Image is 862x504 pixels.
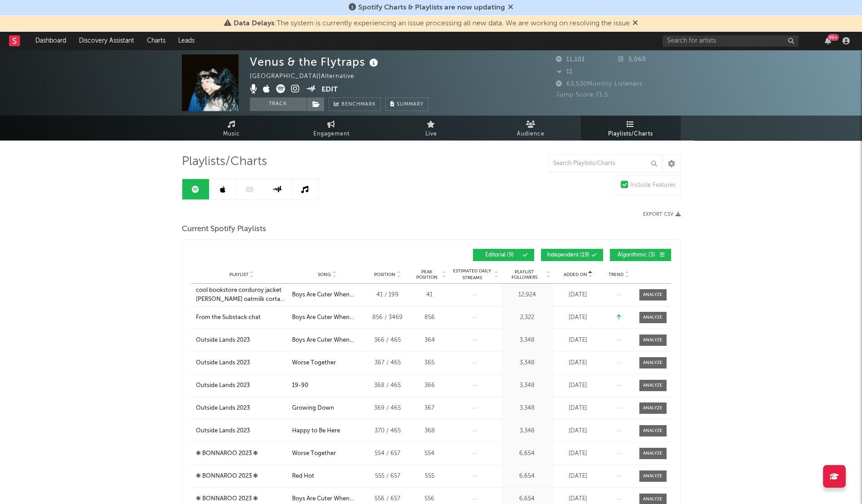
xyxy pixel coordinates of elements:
span: : The system is currently experiencing an issue processing all new data. We are working on resolv... [234,20,630,27]
a: Discovery Assistant [73,32,141,50]
a: Outside Lands 2023 [196,336,287,345]
button: Algorithmic(3) [610,249,671,261]
div: [DATE] [555,291,601,300]
div: [DATE] [555,426,601,436]
button: Track [250,97,307,111]
div: Worse Together [292,449,336,458]
div: 555 / 657 [367,472,408,481]
div: [DATE] [555,381,601,390]
span: Playlist [229,272,248,277]
div: From the Substack chat [196,313,261,322]
div: Growing Down [292,404,334,413]
span: Peak Position [413,269,441,280]
span: Data Delays [234,20,274,27]
span: Dismiss [633,20,638,27]
div: Boys Are Cuter When They're Crying [292,336,363,345]
div: Worse Together [292,359,336,368]
div: 364 [413,336,447,345]
span: Summary [397,102,424,107]
div: 19-90 [292,381,308,390]
div: 368 [413,426,447,436]
div: Boys Are Cuter When They're Crying [292,313,363,322]
input: Search for artists [662,35,799,47]
span: Spotify Charts & Playlists are now updating [358,4,505,11]
a: From the Substack chat [196,313,287,322]
div: 3,348 [503,426,551,436]
div: Venus & the Flytraps [250,54,380,69]
div: 556 / 657 [367,494,408,504]
button: Edit [321,84,338,96]
div: 367 / 465 [367,359,408,368]
div: 368 / 465 [367,381,408,390]
div: 556 [413,494,447,504]
a: Charts [141,32,172,50]
div: 2,322 [503,313,551,322]
div: 856 / 3469 [367,313,408,322]
a: Benchmark [329,97,381,111]
a: Outside Lands 2023 [196,404,287,413]
span: Song [318,272,331,277]
div: 6,654 [503,449,551,458]
div: Include Features [630,180,676,191]
button: Export CSV [643,212,681,217]
a: Outside Lands 2023 [196,359,287,368]
span: Independent ( 19 ) [547,252,589,258]
div: 369 / 465 [367,404,408,413]
div: Outside Lands 2023 [196,336,250,345]
div: 3,348 [503,381,551,390]
span: 11 [556,69,573,75]
span: Algorithmic ( 3 ) [616,252,657,258]
span: 5,060 [618,57,646,63]
span: Position [374,272,395,277]
div: 41 [413,291,447,300]
div: [DATE] [555,494,601,504]
a: cool bookstore corduroy jacket [PERSON_NAME] oatmilk cortado CD walkman girl [196,286,287,304]
span: Playlists/Charts [608,129,653,140]
div: 554 [413,449,447,458]
div: [DATE] [555,449,601,458]
a: Leads [172,32,201,50]
div: 366 / 465 [367,336,408,345]
button: 99+ [825,37,831,44]
div: [DATE] [555,336,601,345]
div: 366 [413,381,447,390]
div: 365 [413,359,447,368]
span: Estimated Daily Streams [451,268,493,281]
div: [DATE] [555,472,601,481]
div: 3,348 [503,336,551,345]
a: Outside Lands 2023 [196,426,287,436]
div: 554 / 657 [367,449,408,458]
a: Engagement [282,116,381,141]
div: 367 [413,404,447,413]
div: Boys Are Cuter When They're Crying [292,494,363,504]
div: 856 [413,313,447,322]
div: 6,654 [503,494,551,504]
button: Editorial(9) [473,249,534,261]
div: ❃ BONNAROO 2023 ❃ [196,449,258,458]
div: Outside Lands 2023 [196,381,250,390]
button: Summary [385,97,429,111]
div: [GEOGRAPHIC_DATA] | Alternative [250,71,365,82]
div: ❃ BONNAROO 2023 ❃ [196,472,258,481]
div: ❃ BONNAROO 2023 ❃ [196,494,258,504]
div: Outside Lands 2023 [196,426,250,436]
div: 3,348 [503,404,551,413]
span: Editorial ( 9 ) [479,252,521,258]
div: [DATE] [555,359,601,368]
span: Live [425,129,437,140]
a: Playlists/Charts [581,116,681,141]
span: Playlist Followers [503,269,545,280]
span: Audience [517,129,545,140]
span: Jump Score: 71.5 [556,92,608,98]
div: Boys Are Cuter When They're Crying [292,291,363,300]
span: Engagement [313,129,350,140]
a: Live [381,116,481,141]
div: 370 / 465 [367,426,408,436]
a: Dashboard [29,32,73,50]
div: 6,654 [503,472,551,481]
div: Outside Lands 2023 [196,359,250,368]
div: [DATE] [555,404,601,413]
a: ❃ BONNAROO 2023 ❃ [196,494,287,504]
a: Music [182,116,282,141]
